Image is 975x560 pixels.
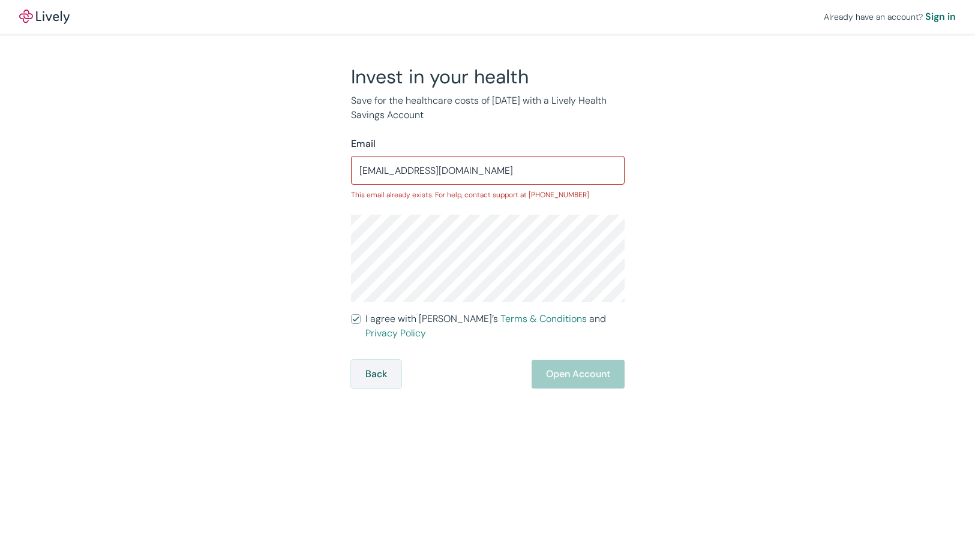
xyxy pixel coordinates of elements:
div: Already have an account? [824,10,956,24]
span: I agree with [PERSON_NAME]’s and [365,312,625,341]
a: Terms & Conditions [500,312,587,325]
a: LivelyLively [19,10,70,24]
p: This email already exists. For help, contact support at [PHONE_NUMBER] [351,189,625,200]
p: Save for the healthcare costs of [DATE] with a Lively Health Savings Account [351,94,625,122]
label: Email [351,137,376,151]
a: Sign in [925,10,956,24]
img: Lively [19,10,70,24]
a: Privacy Policy [365,327,426,339]
button: Back [351,360,401,389]
h2: Invest in your health [351,65,625,89]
